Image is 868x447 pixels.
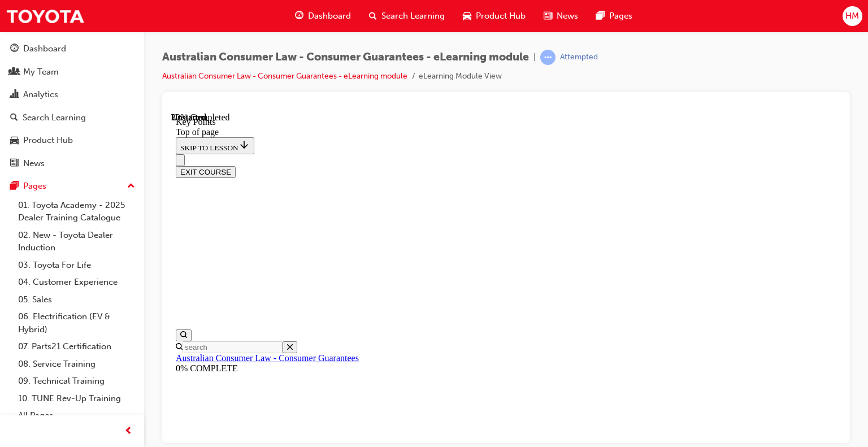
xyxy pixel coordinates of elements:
button: SKIP TO LESSON [5,25,83,42]
div: Search Learning [23,111,86,124]
a: search-iconSearch Learning [360,5,454,28]
div: My Team [23,66,59,79]
button: EXIT COURSE [5,54,64,66]
a: pages-iconPages [587,5,641,28]
a: 01. Toyota Academy - 2025 Dealer Training Catalogue [14,197,140,227]
span: car-icon [10,136,19,146]
div: Top of page [5,15,665,25]
div: Product Hub [23,134,73,147]
a: All Pages [14,407,140,424]
li: eLearning Module View [419,70,502,83]
span: chart-icon [10,90,19,100]
button: Close search menu [111,229,126,241]
img: Trak [6,3,85,29]
a: 07. Parts21 Certification [14,338,140,355]
div: Key Points [5,5,665,15]
span: Dashboard [308,10,351,23]
span: HM [845,10,859,23]
a: Australian Consumer Law - Consumer Guarantees - eLearning module [162,71,407,81]
span: | [533,51,536,64]
a: 08. Service Training [14,355,140,373]
span: Search Learning [381,10,445,23]
a: 10. TUNE Rev-Up Training [14,390,140,407]
span: prev-icon [124,424,133,439]
div: Pages [23,180,46,193]
span: guage-icon [10,44,19,54]
button: Close navigation menu [5,42,14,54]
a: Analytics [5,84,140,105]
div: 0% COMPLETE [5,251,665,261]
a: 06. Electrification (EV & Hybrid) [14,308,140,338]
a: 02. New - Toyota Dealer Induction [14,227,140,257]
div: Analytics [23,88,58,101]
a: Australian Consumer Law - Consumer Guarantees [5,241,188,250]
span: up-icon [127,179,135,194]
span: search-icon [10,113,18,123]
span: Product Hub [476,10,526,23]
button: DashboardMy TeamAnalyticsSearch LearningProduct HubNews [5,36,140,176]
a: News [5,153,140,174]
a: 09. Technical Training [14,372,140,390]
button: Pages [5,176,140,197]
span: pages-icon [10,181,19,192]
span: search-icon [369,9,377,23]
div: Dashboard [23,42,66,55]
a: news-iconNews [535,5,587,28]
a: Product Hub [5,130,140,151]
a: Dashboard [5,38,140,59]
a: 04. Customer Experience [14,274,140,291]
span: News [557,10,578,23]
div: Attempted [560,52,598,63]
button: Open search menu [5,217,20,229]
span: SKIP TO LESSON [9,31,79,40]
span: pages-icon [596,9,605,23]
span: news-icon [10,159,19,169]
span: news-icon [544,9,552,23]
a: Search Learning [5,107,140,128]
span: car-icon [463,9,471,23]
button: HM [843,6,862,26]
span: people-icon [10,67,19,77]
div: News [23,157,45,170]
a: 05. Sales [14,291,140,309]
span: guage-icon [295,9,303,23]
a: My Team [5,62,140,83]
a: 03. Toyota For Life [14,257,140,274]
input: Search [11,229,111,241]
span: learningRecordVerb_ATTEMPT-icon [540,50,555,65]
span: Pages [609,10,632,23]
a: guage-iconDashboard [286,5,360,28]
a: car-iconProduct Hub [454,5,535,28]
span: Australian Consumer Law - Consumer Guarantees - eLearning module [162,51,529,64]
